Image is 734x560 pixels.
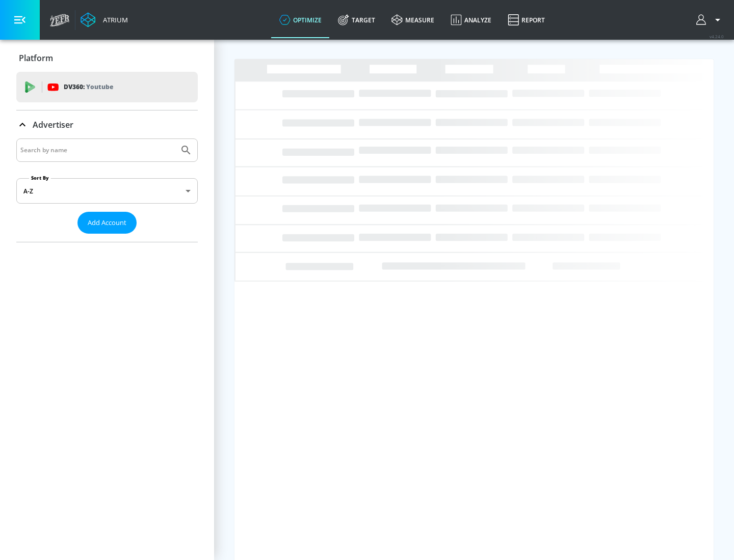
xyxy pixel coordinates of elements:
[81,12,128,27] a: Atrium
[77,212,137,234] button: Add Account
[86,81,113,92] p: Youtube
[16,110,198,139] div: Advertiser
[64,81,113,93] p: DV360:
[99,15,128,24] div: Atrium
[271,2,330,38] a: optimize
[16,138,198,242] div: Advertiser
[29,175,51,181] label: Sort By
[16,72,198,102] div: DV360: Youtube
[19,52,53,64] p: Platform
[500,2,553,38] a: Report
[16,44,198,72] div: Platform
[16,234,198,242] nav: list of Advertiser
[330,2,383,38] a: Target
[33,119,73,130] p: Advertiser
[710,34,724,39] span: v 4.24.0
[383,2,442,38] a: measure
[88,217,126,229] span: Add Account
[442,2,500,38] a: Analyze
[20,144,175,157] input: Search by name
[16,178,198,204] div: A-Z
